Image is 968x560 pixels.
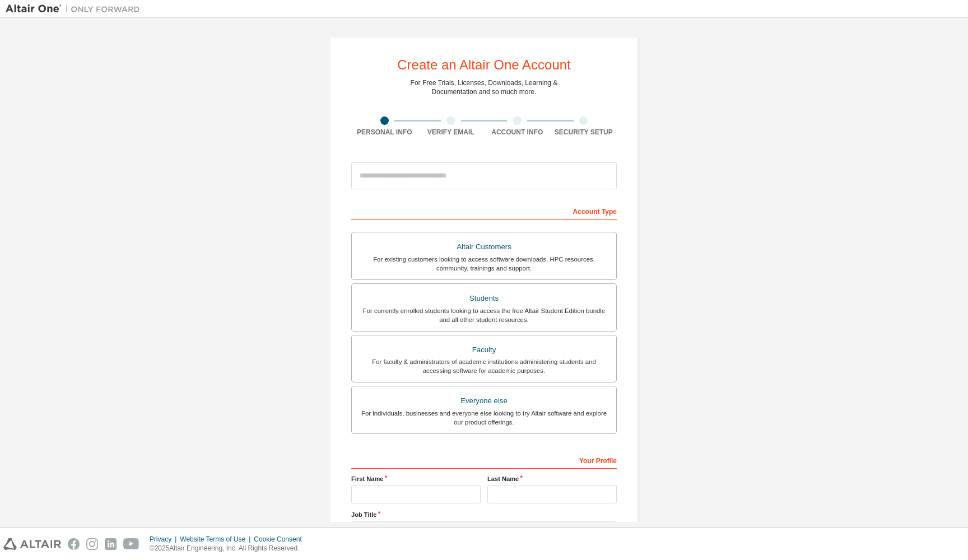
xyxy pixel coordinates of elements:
div: For individuals, businesses and everyone else looking to try Altair software and explore our prod... [359,409,609,427]
div: Account Type [351,202,617,220]
div: Students [359,291,609,306]
div: Privacy [150,535,180,544]
div: Website Terms of Use [180,535,254,544]
div: Your Profile [351,451,617,469]
div: Account Info [484,128,551,137]
img: Altair One [6,3,146,15]
p: © 2025 Altair Engineering, Inc. All Rights Reserved. [150,544,309,553]
div: For faculty & administrators of academic institutions administering students and accessing softwa... [359,357,609,375]
label: Job Title [351,510,617,519]
div: Altair Customers [359,239,609,255]
div: Verify Email [418,128,485,137]
img: altair_logo.svg [3,538,61,550]
div: For existing customers looking to access software downloads, HPC resources, community, trainings ... [359,255,609,273]
div: Faculty [359,342,609,358]
div: Security Setup [551,128,617,137]
div: Cookie Consent [254,535,308,544]
img: youtube.svg [123,538,139,550]
label: First Name [351,474,481,483]
div: For currently enrolled students looking to access the free Altair Student Edition bundle and all ... [359,306,609,324]
img: facebook.svg [68,538,80,550]
img: instagram.svg [86,538,98,550]
div: Create an Altair One Account [397,58,571,72]
div: Everyone else [359,393,609,409]
div: Personal Info [351,128,418,137]
div: For Free Trials, Licenses, Downloads, Learning & Documentation and so much more. [411,78,558,96]
img: linkedin.svg [105,538,117,550]
label: Last Name [487,474,617,483]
